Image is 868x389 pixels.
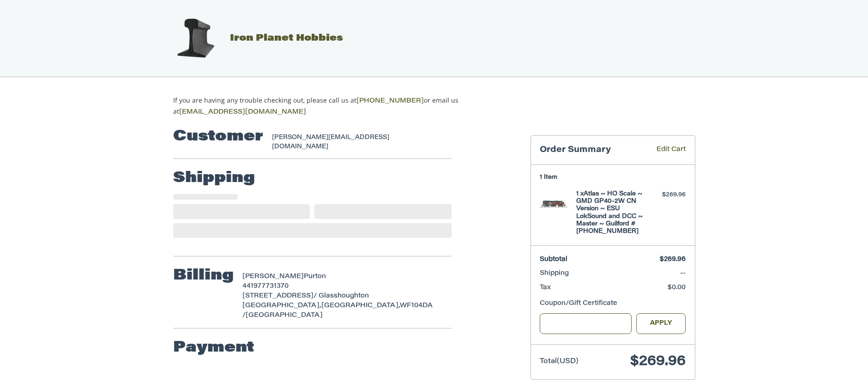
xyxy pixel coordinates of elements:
h3: Order Summary [540,145,643,156]
button: Apply [636,313,686,334]
span: Shipping [540,270,569,277]
span: $269.96 [630,355,686,369]
h4: 1 x Atlas ~ HO Scale ~ GMD GP40-2W CN Version ~ ESU LokSound and DCC ~ Master ~ Guilford #[PHONE_... [576,190,647,236]
span: -- [680,270,686,277]
a: Iron Planet Hobbies [163,34,343,43]
span: Tax [540,285,551,291]
h2: Payment [173,339,254,357]
div: $269.96 [649,190,686,200]
div: Coupon/Gift Certificate [540,299,686,309]
a: Edit Cart [643,145,686,156]
span: [GEOGRAPHIC_DATA], [321,303,400,309]
h3: 1 Item [540,174,686,181]
span: 441977731370 [242,283,289,290]
span: Iron Planet Hobbies [230,34,343,43]
h2: Billing [173,267,234,285]
span: Total (USD) [540,358,579,365]
span: [GEOGRAPHIC_DATA] [246,312,323,319]
span: / Glasshoughton [313,293,369,299]
a: [EMAIL_ADDRESS][DOMAIN_NAME] [179,109,306,115]
img: Iron Planet Hobbies [172,15,218,61]
span: $0.00 [668,285,686,291]
p: If you are having any trouble checking out, please call us at or email us at [173,95,488,117]
h2: Shipping [173,169,255,188]
span: [STREET_ADDRESS] [242,293,313,299]
span: $269.96 [660,256,686,263]
h2: Customer [173,128,263,146]
span: [GEOGRAPHIC_DATA], [242,303,321,309]
div: [PERSON_NAME][EMAIL_ADDRESS][DOMAIN_NAME] [272,133,442,151]
input: Gift Certificate or Coupon Code [540,313,632,334]
span: Subtotal [540,256,567,263]
span: Purton [304,274,326,280]
a: [PHONE_NUMBER] [356,98,424,104]
span: [PERSON_NAME] [242,274,304,280]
